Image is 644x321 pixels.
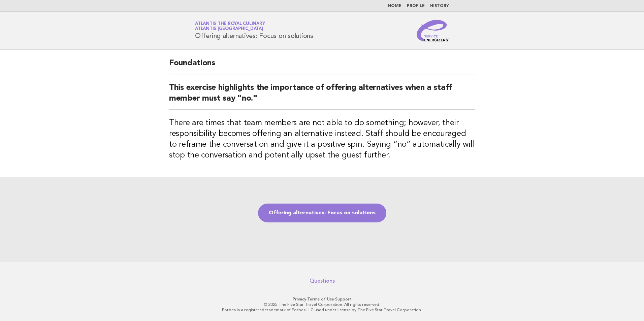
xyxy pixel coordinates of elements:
[293,297,306,301] a: Privacy
[195,27,263,31] span: Atlantis [GEOGRAPHIC_DATA]
[407,4,425,8] a: Profile
[195,22,313,39] h1: Offering alternatives: Focus on solutions
[169,58,475,74] h2: Foundations
[388,4,401,8] a: Home
[417,20,449,41] img: Service Energizers
[430,4,449,8] a: History
[195,22,265,31] a: Atlantis the Royal CulinaryAtlantis [GEOGRAPHIC_DATA]
[169,82,475,110] h2: This exercise highlights the importance of offering alternatives when a staff member must say "no."
[116,302,528,307] p: © 2025 The Five Star Travel Corporation. All rights reserved.
[307,297,334,301] a: Terms of Use
[335,297,352,301] a: Support
[310,278,335,284] a: Questions
[169,118,475,161] h3: There are times that team members are not able to do something; however, their responsibility bec...
[258,204,386,222] a: Offering alternatives: Focus on solutions
[116,296,528,302] p: · ·
[116,307,528,313] p: Forbes is a registered trademark of Forbes LLC used under license by The Five Star Travel Corpora...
